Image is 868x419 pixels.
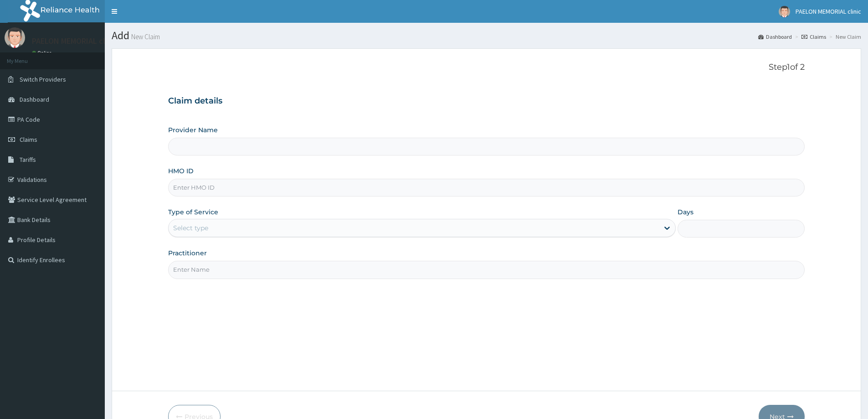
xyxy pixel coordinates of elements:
[20,75,66,83] span: Switch Providers
[779,6,790,17] img: User Image
[168,125,218,134] label: Provider Name
[168,248,207,258] label: Practitioner
[168,96,805,106] h3: Claim details
[32,50,54,56] a: Online
[168,207,218,217] label: Type of Service
[173,223,208,233] div: Select type
[20,155,36,164] span: Tariffs
[796,7,861,16] span: PAELON MEMORIAL clinic
[168,179,805,197] input: Enter HMO ID
[112,30,861,41] h1: Add
[20,135,37,144] span: Claims
[168,62,805,72] p: Step 1 of 2
[5,27,25,48] img: User Image
[678,207,693,217] label: Days
[32,37,118,45] p: PAELON MEMORIAL clinic
[168,166,194,176] label: HMO ID
[168,261,805,279] input: Enter Name
[827,33,861,41] li: New Claim
[758,33,792,41] a: Dashboard
[129,33,160,40] small: New Claim
[20,95,49,103] span: Dashboard
[801,33,826,41] a: Claims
